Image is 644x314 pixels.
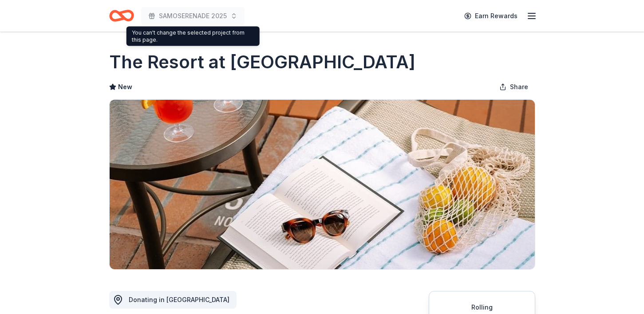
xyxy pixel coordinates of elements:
button: SAMOSERENADE 2025 [141,7,245,25]
span: SAMOSERENADE 2025 [159,11,227,21]
h1: The Resort at [GEOGRAPHIC_DATA] [109,50,415,75]
span: Donating in [GEOGRAPHIC_DATA] [129,296,229,303]
img: Image for The Resort at Pelican Hill [110,100,535,269]
a: Home [109,5,134,26]
a: Earn Rewards [459,8,523,24]
span: New [118,82,132,92]
div: You can't change the selected project from this page. [126,27,260,46]
div: Rolling [440,302,524,313]
span: Share [510,82,528,92]
button: Share [492,78,535,96]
